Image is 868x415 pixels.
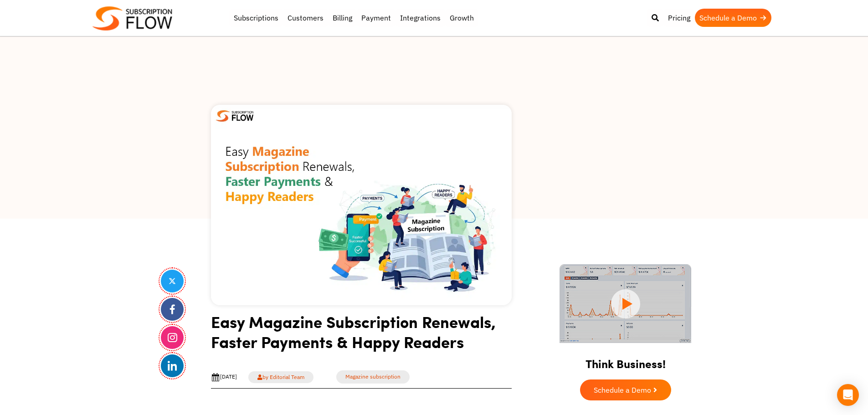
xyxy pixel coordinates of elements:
a: Schedule a Demo [580,379,671,400]
h1: Easy Magazine Subscription Renewals, Faster Payments & Happy Readers [211,312,512,359]
div: [DATE] [211,373,237,382]
a: Pricing [663,9,695,27]
a: Billing [328,9,357,27]
a: by Editorial Team [248,371,313,383]
img: Subscriptionflow [92,6,172,31]
a: Subscriptions [229,9,283,27]
a: Growth [445,9,478,27]
h2: Think Business! [544,346,708,375]
div: Open Intercom Messenger [837,384,859,406]
a: Schedule a Demo [695,9,771,27]
a: Integrations [395,9,445,27]
a: Payment [357,9,395,27]
a: Customers [283,9,328,27]
span: Schedule a Demo [594,386,651,394]
img: Magazine Subscription Renewals [211,105,512,305]
a: Magazine subscription [336,370,410,384]
img: intro video [560,264,691,343]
